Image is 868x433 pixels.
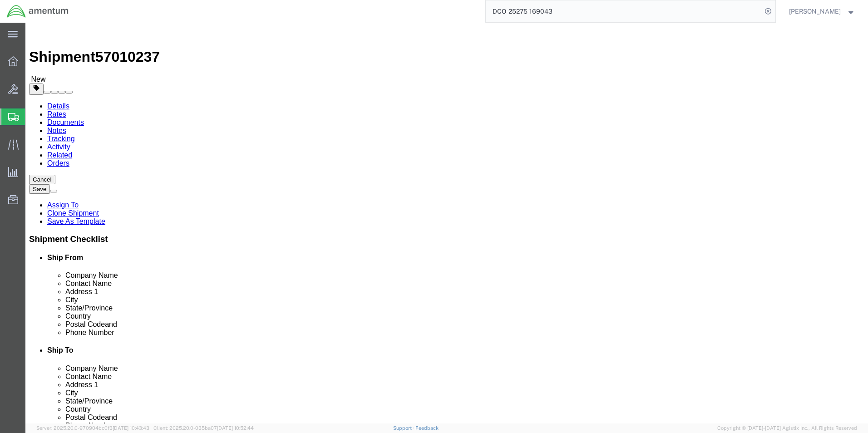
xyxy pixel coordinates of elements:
[393,425,416,431] a: Support
[6,5,69,18] img: logo
[217,425,254,431] span: [DATE] 10:52:44
[789,6,856,17] button: [PERSON_NAME]
[415,425,439,431] a: Feedback
[36,425,149,431] span: Server: 2025.20.0-970904bc0f3
[113,425,149,431] span: [DATE] 10:43:43
[153,425,254,431] span: Client: 2025.20.0-035ba07
[789,6,841,16] span: Craig Speranzi
[486,0,762,22] input: Search for shipment number, reference number
[717,424,857,432] span: Copyright © [DATE]-[DATE] Agistix Inc., All Rights Reserved
[25,23,868,423] iframe: FS Legacy Container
